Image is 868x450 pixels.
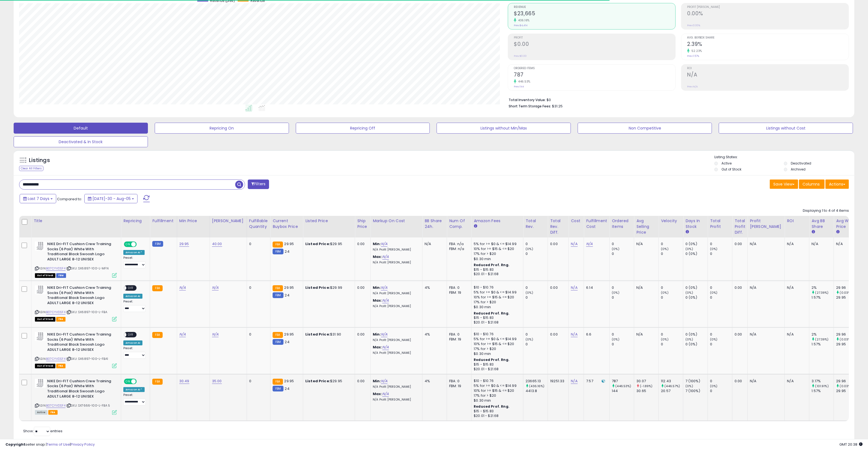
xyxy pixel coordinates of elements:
small: (27.39%) [815,290,829,295]
img: 31yiWDNF62L._SL40_.jpg [35,242,46,251]
div: 0 [526,295,548,300]
div: 0 [612,295,634,300]
span: Profit [PERSON_NAME] [687,6,849,9]
div: 0 (0%) [685,342,708,347]
div: N/A [787,285,805,290]
b: NIKE Dri-FIT Cushion Crew Training Socks (6 Pair) White With Traditional Black Swoosh Logo ADULT ... [47,332,114,354]
small: FBA [273,379,283,385]
button: Repricing On [155,123,289,134]
p: N/A Profit [PERSON_NAME] [373,248,418,252]
div: N/A [636,332,654,337]
div: Min Price [179,218,207,224]
small: FBM [273,249,283,254]
small: FBA [273,285,283,291]
span: 29.95 [284,332,294,337]
div: 0.00 [357,332,366,337]
a: N/A [381,378,387,384]
div: 0 [661,285,683,290]
div: 6.6 [586,332,605,337]
div: 0 [710,342,732,347]
h2: N/A [687,72,849,79]
div: $20.01 - $21.68 [474,367,519,372]
div: 0 [710,285,732,290]
div: N/A [425,242,443,246]
small: Avg BB Share. [812,230,815,234]
div: 10% for >= $15 & <= $20 [474,295,519,300]
div: ASIN: [35,242,117,277]
p: N/A Profit [PERSON_NAME] [373,351,418,355]
b: Total Inventory Value: [509,98,546,102]
div: N/A [787,242,805,246]
div: 29.96 [836,285,858,290]
div: N/A [636,285,654,290]
small: Prev: 1.57% [687,54,699,58]
div: 29.95 [836,342,858,347]
span: All listings that are currently out of stock and unavailable for purchase on Amazon [35,364,55,368]
button: Listings without Min/Max [437,123,571,134]
span: 29.95 [284,378,294,384]
label: Archived [791,167,806,172]
div: 17% for > $20 [474,346,519,351]
small: 436.16% [516,18,530,22]
div: FBA: n/a [449,242,467,246]
div: Amazon AI * [123,250,145,255]
div: ROI [787,218,807,224]
div: Displaying 1 to 4 of 4 items [803,208,849,213]
button: Save View [770,180,798,189]
span: 24 [285,249,290,254]
div: Preset: [123,300,146,312]
small: (0.03%) [840,290,852,295]
div: 0 [526,251,548,256]
div: Repricing [123,218,148,224]
div: Fulfillment Cost [586,218,607,230]
h2: 0.00% [687,10,849,18]
div: 0.00 [550,242,564,246]
label: Deactivated [791,161,811,166]
div: BB Share 24h. [425,218,445,230]
div: $20.01 - $21.68 [474,272,519,277]
div: 4% [425,332,443,337]
div: 17% for > $20 [474,300,519,305]
div: 0 [249,242,266,246]
button: Non Competitive [578,123,712,134]
div: $31.90 [305,332,351,337]
small: Avg Win Price. [836,230,839,234]
div: Num of Comp. [449,218,469,230]
div: Total Profit Diff. [735,218,745,235]
b: Max: [373,254,382,259]
b: NIKE Dri-FIT Cushion Crew Training Socks (6 Pair) White With Traditional Black Swoosh Logo ADULT ... [47,242,114,263]
small: (0%) [526,247,533,251]
a: N/A [586,241,593,247]
div: 0.00 [735,242,743,246]
div: Total Rev. Diff. [550,218,566,235]
div: Ordered Items [612,218,632,230]
div: 0.00 [735,332,743,337]
div: 0 [526,242,548,246]
span: Ordered Items [514,67,675,70]
button: Actions [825,180,849,189]
div: Title [34,218,119,224]
div: 0 [710,332,732,337]
span: | SKU: SX6897-100-L-MFN [66,266,109,270]
div: N/A [750,332,780,337]
b: Min: [373,285,381,290]
small: (0%) [526,337,533,342]
div: Cost [571,218,581,224]
small: FBA [152,332,162,338]
button: [DATE]-30 - Aug-05 [84,194,138,203]
div: Amazon Fees [474,218,521,224]
span: FBA [56,364,65,368]
span: OFF [136,242,145,247]
span: FBM [56,273,66,278]
div: [PERSON_NAME] [212,218,244,224]
button: Columns [799,180,825,189]
span: 24 [285,339,290,345]
small: (0%) [612,247,619,251]
small: 446.53% [516,80,530,84]
div: 0.00 [357,242,366,246]
div: 0.00 [550,332,564,337]
div: 1.57% [812,342,834,347]
b: Min: [373,378,381,384]
span: All listings that are currently out of stock and unavailable for purchase on Amazon [35,317,55,322]
div: 0 [661,342,683,347]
